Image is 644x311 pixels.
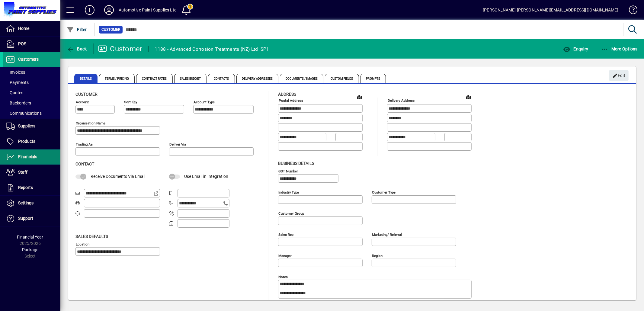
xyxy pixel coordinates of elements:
[18,139,35,144] span: Products
[483,5,618,15] div: [PERSON_NAME] [PERSON_NAME][EMAIL_ADDRESS][DOMAIN_NAME]
[18,154,37,159] span: Financials
[99,5,119,15] button: Profile
[325,74,359,83] span: Custom Fields
[75,234,108,239] span: Sales defaults
[624,1,636,21] a: Knowledge Base
[3,211,60,226] a: Support
[609,70,629,81] button: Edit
[76,100,89,104] mat-label: Account
[3,77,60,88] a: Payments
[372,253,383,258] mat-label: Region
[278,161,314,166] span: Business details
[65,24,88,35] button: Filter
[278,169,298,173] mat-label: GST Number
[76,142,93,146] mat-label: Trading as
[463,92,473,102] a: View on map
[119,5,177,15] div: Automotive Paint Supplies Ltd
[17,235,43,239] span: Financial Year
[18,185,33,190] span: Reports
[278,274,288,279] mat-label: Notes
[3,37,60,52] a: POS
[208,74,235,83] span: Contacts
[76,242,89,246] mat-label: Location
[278,253,292,258] mat-label: Manager
[80,5,99,15] button: Add
[3,21,60,36] a: Home
[278,190,299,194] mat-label: Industry type
[18,26,29,31] span: Home
[76,121,105,125] mat-label: Organisation name
[563,46,588,51] span: Enquiry
[98,44,143,54] div: Customer
[75,162,94,166] span: Contact
[67,46,87,51] span: Back
[3,67,60,77] a: Invoices
[65,43,88,54] button: Back
[6,111,42,116] span: Communications
[278,211,304,215] mat-label: Customer group
[6,101,31,105] span: Backorders
[184,174,228,179] span: Use Email in Integration
[613,71,626,81] span: Edit
[194,100,215,104] mat-label: Account Type
[600,43,639,54] button: More Options
[278,232,293,236] mat-label: Sales rep
[18,123,35,128] span: Suppliers
[169,142,186,146] mat-label: Deliver via
[278,92,296,97] span: Address
[3,108,60,118] a: Communications
[3,149,60,165] a: Financials
[91,174,145,179] span: Receive Documents Via Email
[372,232,402,236] mat-label: Marketing/ Referral
[60,43,94,54] app-page-header-button: Back
[22,247,38,252] span: Package
[562,43,590,54] button: Enquiry
[3,119,60,134] a: Suppliers
[360,74,386,83] span: Prompts
[18,57,39,62] span: Customers
[280,74,323,83] span: Documents / Images
[18,170,27,175] span: Staff
[3,134,60,149] a: Products
[3,88,60,98] a: Quotes
[3,165,60,180] a: Staff
[18,216,33,221] span: Support
[236,74,279,83] span: Delivery Addresses
[75,92,98,97] span: Customer
[18,200,34,205] span: Settings
[136,74,172,83] span: Contract Rates
[174,74,207,83] span: Sales Budget
[67,27,87,32] span: Filter
[6,90,23,95] span: Quotes
[101,27,120,33] span: Customer
[3,98,60,108] a: Backorders
[6,80,29,85] span: Payments
[601,46,638,51] span: More Options
[74,74,98,83] span: Details
[155,44,268,54] div: 1188 - Advanced Corrosion Treatments (NZ) Ltd [SP]
[124,100,137,104] mat-label: Sort key
[3,196,60,211] a: Settings
[99,74,135,83] span: Terms / Pricing
[372,190,396,194] mat-label: Customer type
[18,41,26,46] span: POS
[6,70,25,75] span: Invoices
[354,92,364,102] a: View on map
[3,180,60,195] a: Reports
